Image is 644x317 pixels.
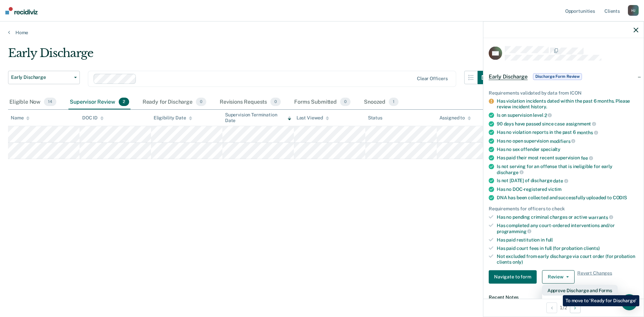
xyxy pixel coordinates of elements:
[497,129,638,136] div: Has no violation reports in the past 6
[218,95,282,110] div: Revisions Requests
[489,294,638,300] dt: Recent Notes
[68,95,130,110] div: Supervisor Review
[497,214,638,220] div: Has no pending criminal charges or active
[363,95,400,110] div: Snoozed
[489,270,537,283] button: Navigate to form
[553,178,568,183] span: date
[497,237,638,243] div: Has paid restitution in
[489,90,638,96] div: Requirements validated by data from ICON
[513,259,523,265] span: only)
[588,214,613,220] span: warrants
[11,74,71,80] span: Early Discharge
[82,115,104,121] div: DOC ID
[546,237,553,242] span: full
[497,228,531,234] span: programming
[297,115,329,121] div: Last Viewed
[497,223,638,234] div: Has completed any court-ordered interventions and/or
[417,76,448,82] div: Clear officers
[550,138,576,144] span: modifiers
[621,294,637,310] div: Open Intercom Messenger
[497,112,638,118] div: Is on supervision level
[11,115,30,121] div: Name
[497,169,524,175] span: discharge
[368,115,382,121] div: Status
[581,155,593,161] span: fee
[577,270,612,283] span: Revert Changes
[483,66,644,87] div: Early DischargeDischarge Form Review
[497,138,638,144] div: Has no open supervision
[542,270,575,283] button: Review
[497,195,638,200] div: DNA has been collected and successfully uploaded to
[489,206,638,211] div: Requirements for officers to check
[5,7,38,14] img: Recidiviz
[542,285,618,296] button: Approve Discharge and Forms
[497,163,638,175] div: Is not serving for an offense that is ineligible for early
[628,5,639,16] div: H J
[497,121,638,127] div: 90 days have passed since case
[497,178,638,184] div: Is not [DATE] of discharge
[489,270,539,283] a: Navigate to form link
[497,155,638,161] div: Has paid their most recent supervision
[154,115,192,121] div: Eligibility Date
[497,186,638,192] div: Has no DOC-registered
[489,73,528,80] span: Early Discharge
[293,95,352,110] div: Forms Submitted
[8,30,636,36] a: Home
[225,112,291,123] div: Supervision Termination Date
[497,245,638,251] div: Has paid court fees in full (for probation
[141,95,208,110] div: Ready for Discharge
[577,129,598,135] span: months
[542,296,618,306] button: Mark as Ineligible
[613,195,627,200] span: CODIS
[497,254,638,265] div: Not excluded from early discharge via court order (for probation clients
[270,98,281,106] span: 0
[497,147,638,152] div: Has no sex offender
[544,112,552,118] span: 2
[570,302,581,313] button: Next Opportunity
[541,147,560,152] span: specialty
[8,46,491,65] div: Early Discharge
[548,186,561,192] span: victim
[566,121,596,126] span: assignment
[584,245,600,251] span: clients)
[497,98,638,110] div: Has violation incidents dated within the past 6 months. Please review incident history.
[439,115,471,121] div: Assigned to
[483,299,644,316] div: 1 / 2
[196,98,206,106] span: 0
[340,98,351,106] span: 0
[533,73,582,80] span: Discharge Form Review
[44,98,56,106] span: 14
[8,95,58,110] div: Eligible Now
[546,302,557,313] button: Previous Opportunity
[119,98,129,106] span: 2
[389,98,398,106] span: 1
